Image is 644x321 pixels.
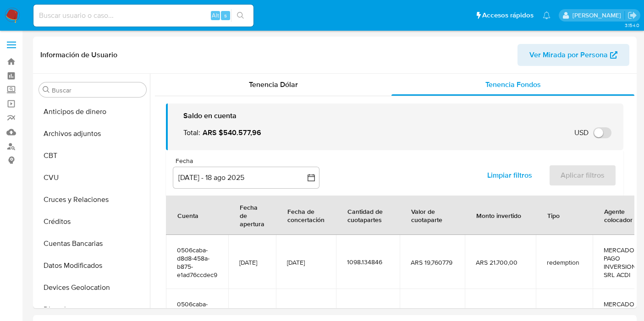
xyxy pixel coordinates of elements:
[35,167,150,189] button: CVU
[35,123,150,145] button: Archivos adjuntos
[35,211,150,233] button: Créditos
[224,11,227,20] span: s
[517,44,629,66] button: Ver Mirada por Persona
[572,11,624,20] p: belen.palamara@mercadolibre.com
[35,101,150,123] button: Anticipos de dinero
[231,9,250,22] button: search-icon
[212,11,219,20] span: Alt
[627,11,637,20] a: Salir
[35,299,150,321] button: Direcciones
[482,11,534,20] span: Accesos rápidos
[529,44,608,66] span: Ver Mirada por Persona
[35,145,150,167] button: CBT
[33,10,253,22] input: Buscar usuario o caso...
[543,11,550,19] a: Notificaciones
[35,233,150,255] button: Cuentas Bancarias
[43,86,50,93] button: Buscar
[35,255,150,277] button: Datos Modificados
[40,50,117,60] h1: Información de Usuario
[35,277,150,299] button: Devices Geolocation
[35,189,150,211] button: Cruces y Relaciones
[52,86,143,94] input: Buscar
